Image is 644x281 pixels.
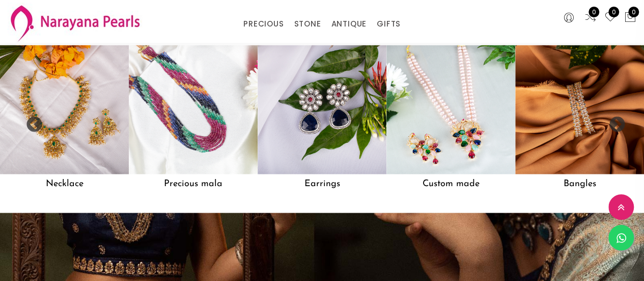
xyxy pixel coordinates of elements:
button: Next [608,116,619,126]
a: 0 [604,11,617,24]
span: 0 [608,7,619,17]
h5: Precious mala [129,174,258,193]
a: 0 [584,11,597,24]
a: GIFTS [377,16,401,32]
h5: Bangles [515,174,644,193]
img: Earrings [258,45,386,174]
button: 0 [624,11,636,24]
button: Previous [25,116,36,126]
span: 0 [628,7,639,17]
a: PRECIOUS [243,16,284,32]
a: ANTIQUE [331,16,367,32]
img: Custom made [386,45,515,174]
a: STONE [294,16,321,32]
span: 0 [589,7,599,17]
h5: Earrings [258,174,386,193]
img: Precious mala [129,45,258,174]
img: Bangles [515,45,644,174]
h5: Custom made [386,174,515,193]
